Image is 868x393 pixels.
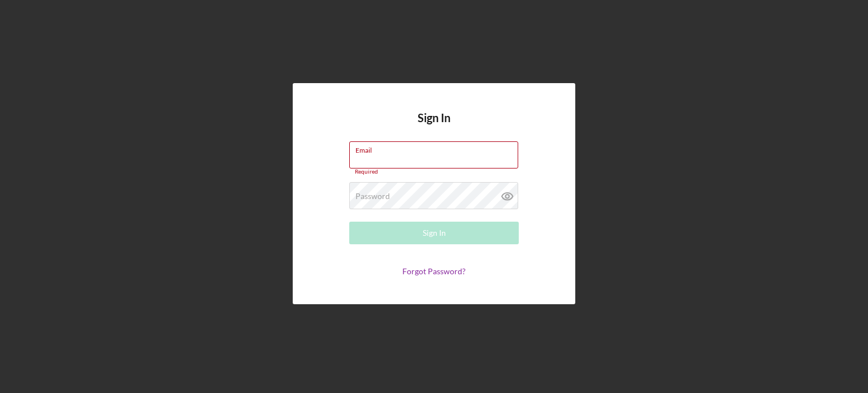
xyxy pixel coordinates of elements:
div: Sign In [423,222,446,244]
label: Email [355,142,518,154]
button: Sign In [349,222,519,244]
a: Forgot Password? [402,266,466,276]
label: Password [355,192,390,201]
div: Required [349,169,519,175]
h4: Sign In [418,111,450,141]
